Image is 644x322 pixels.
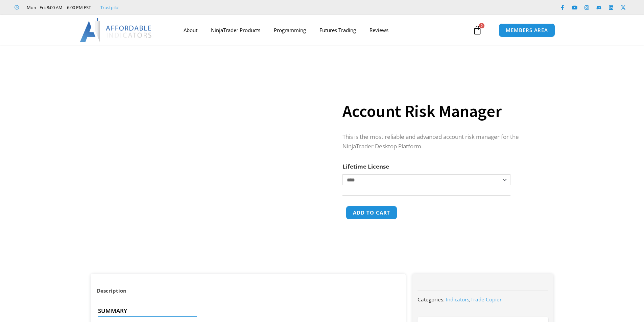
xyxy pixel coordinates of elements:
[342,99,540,123] h1: Account Risk Manager
[267,22,313,38] a: Programming
[204,22,267,38] a: NinjaTrader Products
[418,296,445,303] span: Categories:
[506,28,548,33] span: MEMBERS AREA
[499,23,555,37] a: MEMBERS AREA
[446,296,469,303] a: Indicators
[25,3,91,11] span: Mon - Fri: 8:00 AM – 6:00 PM EST
[446,296,502,303] span: ,
[342,132,540,152] p: This is the most reliable and advanced account risk manager for the NinjaTrader Desktop Platform.
[98,307,393,314] h4: Summary
[342,163,389,170] label: Lifetime License
[471,296,502,303] a: Trade Copier
[80,18,152,42] img: LogoAI | Affordable Indicators – NinjaTrader
[313,22,363,38] a: Futures Trading
[479,23,484,28] span: 0
[462,20,492,40] a: 0
[100,3,120,11] a: Trustpilot
[91,284,133,297] a: Description
[177,22,471,38] nav: Menu
[177,22,204,38] a: About
[363,22,395,38] a: Reviews
[346,206,397,220] button: Add to cart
